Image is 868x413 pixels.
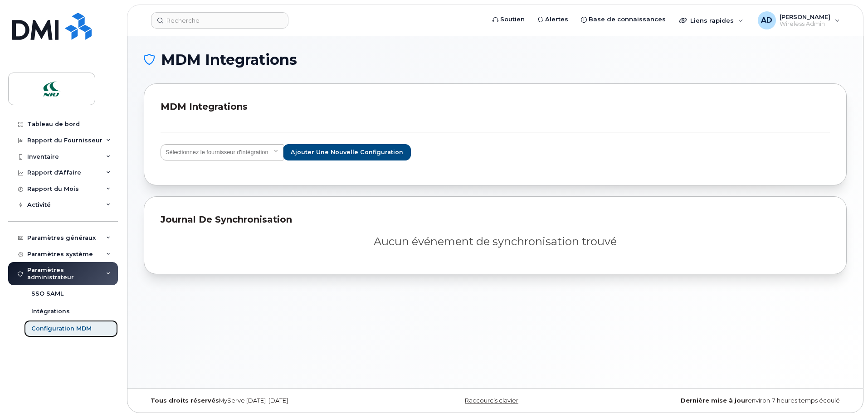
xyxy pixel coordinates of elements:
[161,213,830,226] div: Journal de Synchronisation
[291,148,403,156] span: Ajouter une nouvelle configuration
[465,397,518,404] a: Raccourcis clavier
[144,397,378,404] div: MyServe [DATE]–[DATE]
[283,144,411,160] button: Ajouter une nouvelle configuration
[681,397,748,404] strong: Dernière mise à jour
[161,234,830,249] div: Aucun événement de synchronisation trouvé
[161,100,830,113] div: MDM Integrations
[612,397,847,404] div: environ 7 heures temps écoulé
[151,397,219,404] strong: Tous droits réservés
[161,53,297,67] span: MDM Integrations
